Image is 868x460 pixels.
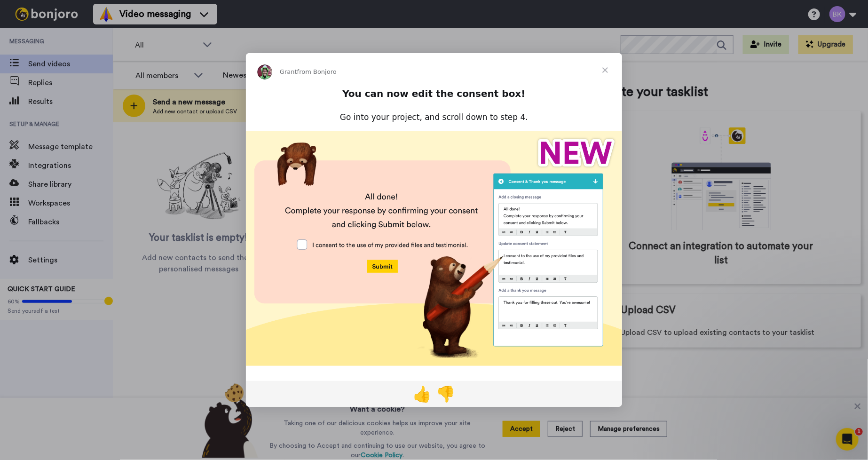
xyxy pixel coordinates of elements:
span: Grant [280,68,297,75]
span: 👎 [436,385,455,403]
h2: You can now edit the consent box! [303,87,565,105]
span: from Bonjoro [297,68,337,75]
img: Profile image for Grant [257,64,272,79]
span: Close [588,53,622,87]
div: Go into your project, and scroll down to step 4. [303,112,565,123]
span: 1 reaction [434,382,458,405]
span: thumbs up reaction [410,382,434,405]
span: 👍 [413,385,432,403]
